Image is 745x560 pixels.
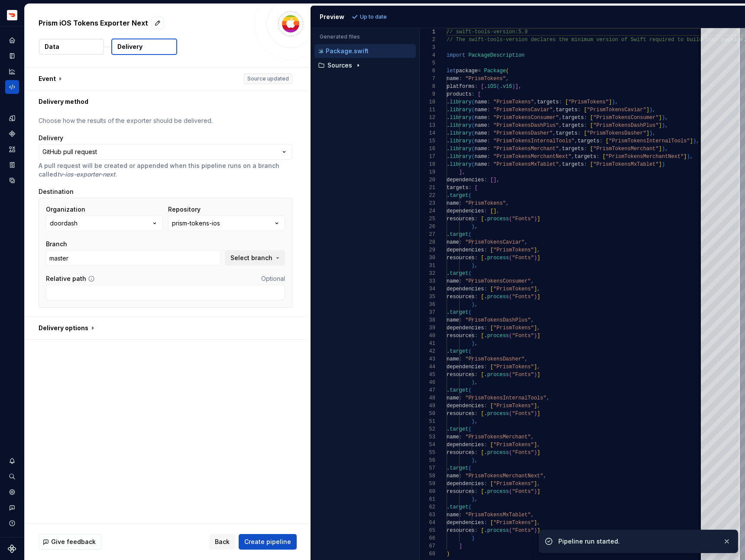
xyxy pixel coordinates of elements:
span: = [478,68,481,74]
span: , [559,146,562,152]
span: package [456,68,477,74]
span: , [574,138,577,144]
span: ] [658,115,661,121]
span: , [462,169,465,175]
span: name [474,146,487,152]
span: targets [556,107,577,113]
span: : [474,84,477,90]
span: . [447,122,450,129]
span: "PrismTokensDashPlus" [493,122,559,129]
span: : [474,255,477,261]
span: targets [562,115,583,121]
span: : [487,138,490,144]
a: Settings [5,485,19,499]
span: name [474,122,487,129]
span: , [559,122,562,129]
span: Give feedback [51,537,96,546]
span: "PrismTokensInternalTools" [609,138,690,144]
span: . [447,138,450,144]
div: 14 [420,129,435,137]
span: [ [590,146,593,152]
span: "PrismTokensDasher" [587,130,646,136]
div: 9 [420,90,435,98]
div: Code automation [5,80,19,94]
span: process [487,216,509,222]
span: . [447,130,450,136]
span: : [487,99,490,105]
span: ] [609,99,612,105]
span: ] [493,177,496,183]
span: ) [661,146,664,152]
div: 3 [420,44,435,51]
p: Generated files [320,33,411,40]
span: ( [471,146,474,152]
span: targets [537,99,558,105]
span: ] [658,122,661,129]
span: : [474,216,477,222]
button: Create pipeline [239,534,297,550]
span: ] [646,130,649,136]
div: Design tokens [5,111,19,125]
span: , [537,247,540,253]
span: : [484,208,487,214]
div: 11 [420,106,435,114]
p: Sources [327,62,352,69]
span: : [484,177,487,183]
span: ) [687,154,690,160]
span: [ [590,161,593,167]
span: name [474,115,487,121]
span: products [447,91,472,97]
span: : [487,146,490,152]
span: name [474,154,487,160]
span: : [487,115,490,121]
div: Analytics [5,64,19,78]
p: A pull request will be created or appended when this pipeline runs on a branch called . [39,161,292,179]
span: "PrismTokensCaviar" [587,107,646,113]
label: Destination [39,187,74,196]
button: Delivery [111,39,177,55]
span: [ [490,208,493,214]
div: 13 [420,122,435,129]
div: 21 [420,184,435,192]
span: : [487,107,490,113]
span: ( [505,68,509,74]
span: process [487,255,509,261]
span: ) [649,107,652,113]
span: "PrismTokens" [493,99,534,105]
span: Package [484,68,505,74]
span: , [652,107,655,113]
span: name [474,107,487,113]
span: Back [215,537,230,546]
button: Contact support [5,501,19,515]
span: ) [661,122,664,129]
span: targets [556,130,577,136]
span: ) [534,255,537,261]
span: ( [471,154,474,160]
span: "PrismTokensDasher" [493,130,553,136]
span: library [450,138,471,144]
div: 26 [420,223,435,231]
div: 18 [420,161,435,168]
span: . [447,146,450,152]
span: ( [471,138,474,144]
span: dependencies [447,177,484,183]
span: library [450,99,471,105]
span: "PrismTokensMerchantNext" [493,154,571,160]
span: , [696,138,699,144]
div: Components [5,127,19,141]
img: bd52d190-91a7-4889-9e90-eccda45865b1.png [7,10,17,20]
span: . [447,161,450,167]
span: ] [683,154,687,160]
span: ] [537,216,540,222]
span: [ [590,122,593,129]
div: 7 [420,75,435,83]
button: Notifications [5,454,19,468]
span: : [583,115,586,121]
span: ] [493,208,496,214]
span: ) [471,224,474,230]
div: 29 [420,246,435,254]
span: "PrismTokens" [465,76,506,82]
div: 15 [420,137,435,145]
span: ( [468,193,471,199]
